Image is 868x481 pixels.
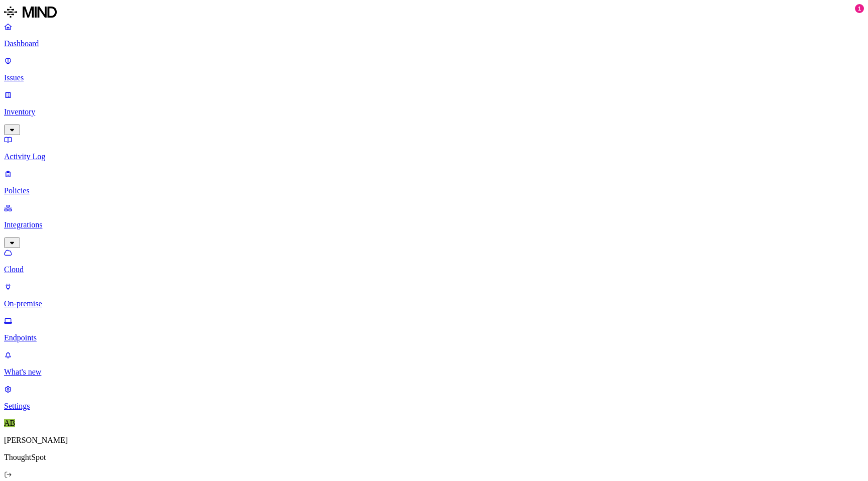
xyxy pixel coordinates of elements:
a: Inventory [4,90,864,134]
img: MIND [4,4,57,20]
p: What's new [4,368,864,377]
a: Activity Log [4,135,864,161]
a: Issues [4,56,864,82]
p: ThoughtSpot [4,453,864,462]
p: On-premise [4,299,864,308]
p: Settings [4,402,864,411]
p: Activity Log [4,152,864,161]
p: Issues [4,73,864,82]
a: Integrations [4,203,864,247]
a: On-premise [4,282,864,308]
p: Endpoints [4,333,864,342]
p: Dashboard [4,39,864,48]
a: Dashboard [4,22,864,48]
p: Inventory [4,107,864,116]
a: Cloud [4,248,864,274]
a: Settings [4,385,864,411]
p: Policies [4,186,864,195]
span: AB [4,419,15,427]
p: Integrations [4,220,864,229]
a: Policies [4,169,864,195]
a: What's new [4,350,864,377]
a: Endpoints [4,316,864,342]
a: MIND [4,4,864,22]
div: 1 [855,4,864,13]
p: Cloud [4,265,864,274]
